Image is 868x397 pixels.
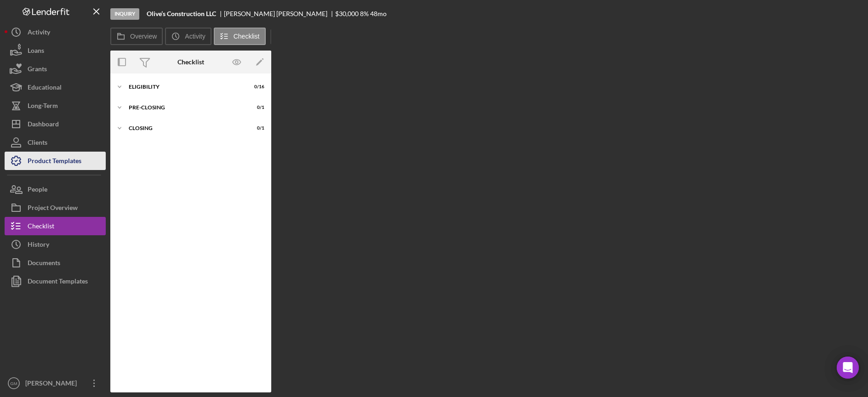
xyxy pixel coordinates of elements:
div: Grants [28,60,47,80]
button: Overview [110,28,163,45]
div: 0 / 16 [248,84,264,90]
div: Loans [28,41,44,62]
div: Open Intercom Messenger [837,357,859,379]
button: Grants [5,60,106,78]
button: Loans [5,41,106,60]
button: Product Templates [5,152,106,170]
div: Inquiry [110,8,139,20]
text: GM [10,381,17,386]
div: ELIGIBILITY [129,84,241,90]
button: Dashboard [5,115,106,133]
button: Activity [165,28,211,45]
div: 0 / 1 [248,125,264,131]
label: Overview [130,33,157,40]
div: Checklist [177,58,204,66]
div: Activity [28,23,50,44]
label: Checklist [234,33,260,40]
button: Checklist [5,217,106,235]
div: Long-Term [28,96,58,117]
div: Clients [28,133,47,154]
div: Checklist [28,217,54,238]
div: Document Templates [28,272,88,293]
div: Pre-Closing [129,105,241,110]
div: [PERSON_NAME] [PERSON_NAME] [224,10,335,17]
div: Closing [129,125,241,131]
button: GM[PERSON_NAME] [5,374,106,392]
button: Clients [5,133,106,152]
div: [PERSON_NAME] [23,374,83,395]
span: $30,000 [335,10,359,17]
button: Checklist [214,28,266,45]
div: 0 / 1 [248,105,264,110]
div: Product Templates [28,152,81,172]
button: People [5,180,106,198]
div: History [28,235,49,256]
button: Long-Term [5,96,106,115]
div: 8 % [360,10,369,17]
div: 48 mo [370,10,387,17]
button: Activity [5,23,106,41]
button: Documents [5,254,106,272]
button: Document Templates [5,272,106,290]
label: Activity [185,33,205,40]
button: Educational [5,78,106,96]
div: People [28,180,47,201]
div: Project Overview [28,198,78,219]
button: Project Overview [5,198,106,217]
div: Educational [28,78,62,99]
button: History [5,235,106,254]
div: Documents [28,254,60,274]
div: Dashboard [28,115,59,136]
b: Olive’s Construction LLC [147,10,216,17]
